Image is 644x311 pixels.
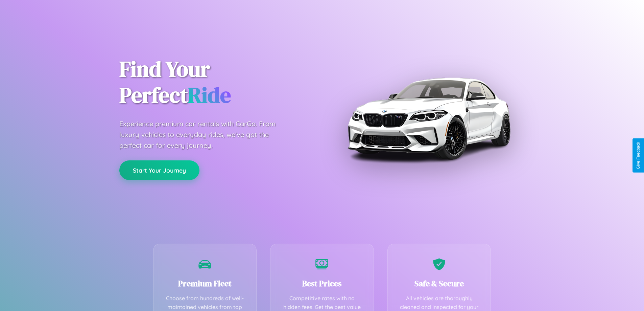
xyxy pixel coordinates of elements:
button: Start Your Journey [119,160,199,180]
span: Ride [188,80,231,110]
h3: Safe & Secure [398,278,481,289]
p: Experience premium car rentals with CarGo. From luxury vehicles to everyday rides, we've got the ... [119,118,288,151]
div: Give Feedback [636,142,641,169]
h3: Premium Fleet [164,278,246,289]
h1: Find Your Perfect [119,56,312,108]
h3: Best Prices [281,278,363,289]
img: Premium BMW car rental vehicle [344,34,513,203]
